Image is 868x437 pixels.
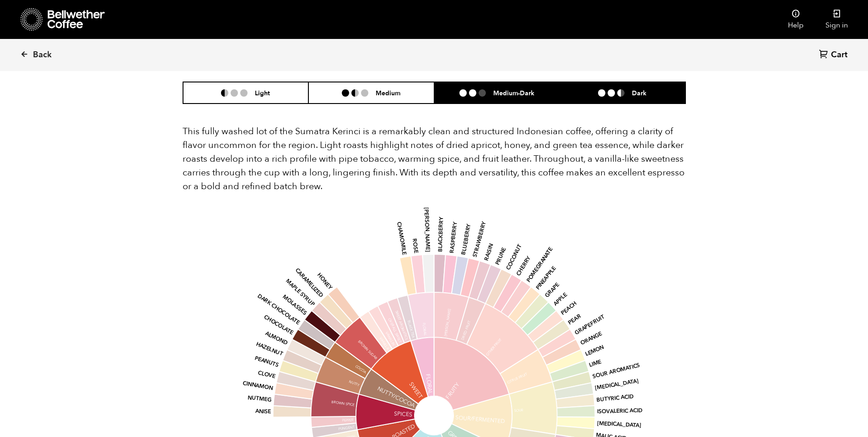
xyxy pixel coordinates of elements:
p: This fully washed lot of the Sumatra Kerinci is a remarkably clean and structured Indonesian coff... [183,125,686,193]
span: Cart [831,49,847,60]
h6: Light [255,89,270,97]
h6: Medium-Dark [493,89,534,97]
a: Cart [819,49,850,61]
span: Back [33,49,52,60]
h6: Medium [376,89,400,97]
h6: Dark [632,89,647,97]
